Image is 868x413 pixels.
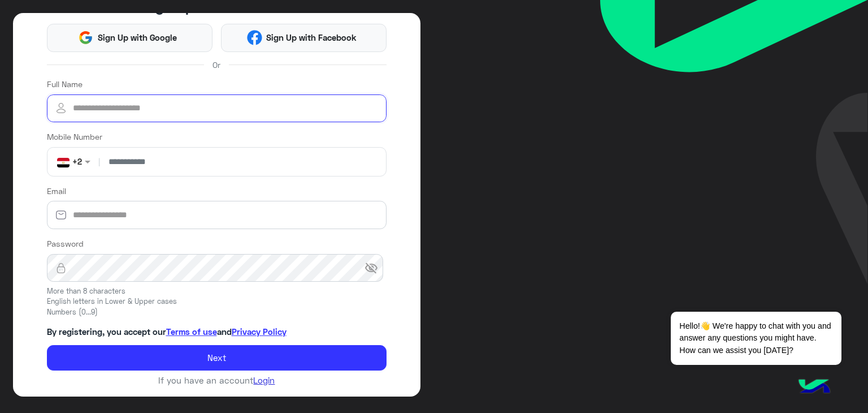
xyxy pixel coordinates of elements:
button: Sign Up with Facebook [221,24,387,52]
span: visibility_off [364,261,378,275]
small: More than 8 characters [47,286,387,297]
span: By registering, you accept our [47,326,166,337]
label: Email [47,185,66,197]
img: user [47,101,75,115]
button: Next [47,345,387,371]
small: Numbers (0...9) [47,307,387,318]
img: hulul-logo.png [795,368,834,407]
img: lock [47,263,75,274]
span: | [96,156,102,167]
button: Sign Up with Google [47,24,212,52]
img: Google [78,30,93,45]
a: Terms of use [166,326,217,337]
span: Sign Up with Facebook [262,31,361,44]
label: Full Name [47,78,83,90]
h6: If you have an account [47,375,387,385]
label: Password [47,238,84,249]
label: Mobile Number [47,131,102,143]
img: Facebook [247,30,262,45]
img: email [47,209,75,221]
span: Or [212,59,220,71]
span: and [217,326,232,337]
a: Login [253,375,275,385]
small: English letters in Lower & Upper cases [47,296,387,307]
span: Hello!👋 We're happy to chat with you and answer any questions you might have. How can we assist y... [671,312,841,365]
a: Privacy Policy [232,326,287,337]
span: Sign Up with Google [93,31,181,44]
